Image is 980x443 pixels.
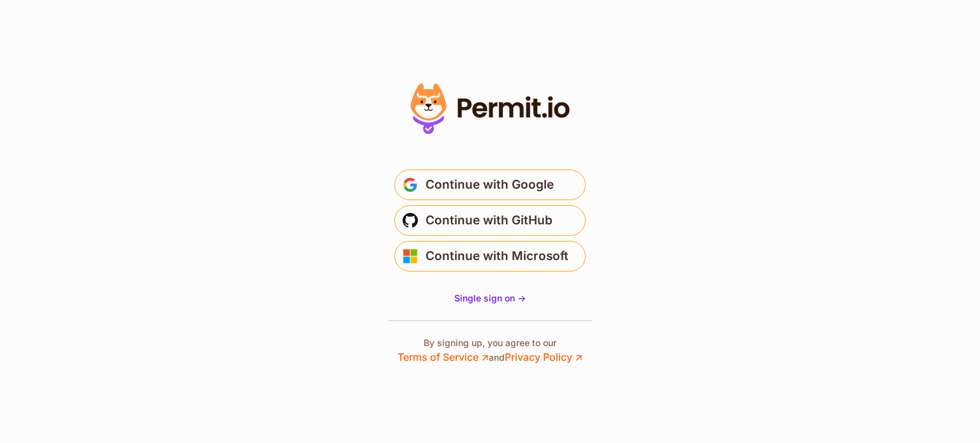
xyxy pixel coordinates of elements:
button: Continue with Microsoft [394,241,586,272]
button: Continue with Google [394,170,586,200]
span: Continue with GitHub [426,210,553,231]
button: Continue with GitHub [394,205,586,236]
a: Privacy Policy ↗ [505,351,583,363]
a: Terms of Service ↗ [397,351,489,363]
span: Continue with Google [426,175,554,195]
span: Single sign on -> [454,293,526,303]
a: Single sign on -> [454,292,526,305]
p: By signing up, you agree to our and [397,337,583,365]
span: Continue with Microsoft [426,246,568,266]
